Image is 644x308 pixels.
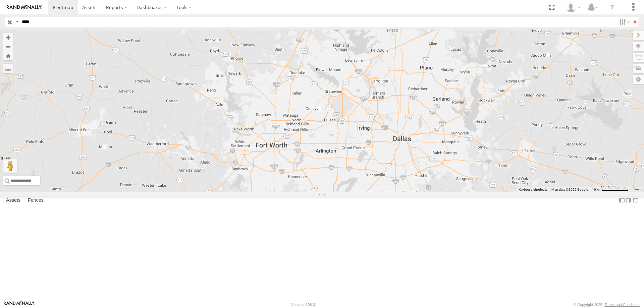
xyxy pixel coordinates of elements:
[291,303,317,307] div: Version: 308.01
[551,188,588,191] span: Map data ©2025 Google
[3,64,13,73] label: Measure
[625,196,632,205] label: Dock Summary Table to the Right
[592,188,601,191] span: 10 km
[3,42,13,51] button: Zoom out
[3,33,13,42] button: Zoom in
[634,188,641,191] a: Terms (opens in new tab)
[563,2,583,12] div: Fred Welch
[632,196,639,205] label: Hide Summary Table
[633,75,644,84] label: Map Settings
[3,51,13,60] button: Zoom Home
[590,187,631,192] button: Map Scale: 10 km per 77 pixels
[24,196,47,205] label: Fences
[616,17,631,27] label: Search Filter Options
[3,159,17,173] button: Drag Pegman onto the map to open Street View
[14,17,19,27] label: Search Query
[7,5,42,10] img: rand-logo.svg
[3,196,24,205] label: Assets
[619,196,625,205] label: Dock Summary Table to the Left
[607,2,618,13] i: ?
[574,303,640,307] div: © Copyright 2025 -
[4,301,35,308] a: Visit our Website
[519,187,547,192] button: Keyboard shortcuts
[605,303,640,307] a: Terms and Conditions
